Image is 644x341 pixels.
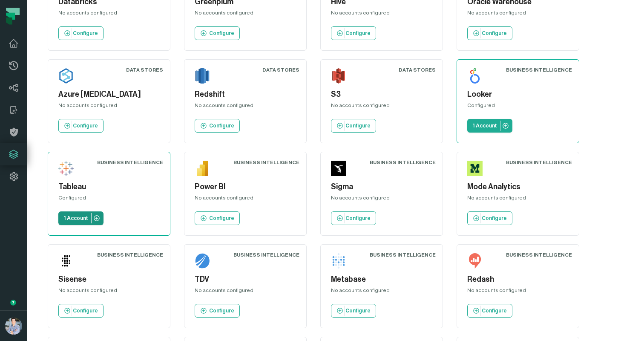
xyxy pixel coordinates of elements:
div: No accounts configured [331,287,432,297]
div: No accounts configured [195,287,296,297]
p: Configure [73,307,98,314]
img: Redshift [195,68,210,84]
p: 1 Account [472,122,497,129]
div: Business Intelligence [370,159,436,166]
div: Business Intelligence [506,251,572,258]
div: Business Intelligence [233,251,299,258]
h5: Looker [467,89,569,100]
p: Configure [73,30,98,37]
h5: Redshift [195,89,296,100]
div: Data Stores [262,66,299,73]
a: 1 Account [58,211,103,225]
a: 1 Account [467,119,512,133]
a: Configure [58,119,103,133]
a: Configure [58,304,103,318]
img: Tableau [58,161,74,176]
img: TDV [195,253,210,269]
div: No accounts configured [58,102,160,112]
img: Power BI [195,161,210,176]
p: Configure [73,122,98,129]
p: Configure [209,215,234,222]
h5: Sisense [58,274,160,285]
h5: Redash [467,274,569,285]
div: Data Stores [126,66,163,73]
div: No accounts configured [58,9,160,20]
h5: Azure [MEDICAL_DATA] [58,89,160,100]
div: No accounts configured [467,287,569,297]
a: Configure [195,304,240,318]
img: Redash [467,253,483,269]
div: Business Intelligence [233,159,299,166]
div: No accounts configured [195,9,296,20]
div: Configured [58,194,160,205]
a: Configure [331,304,376,318]
p: Configure [209,122,234,129]
div: Business Intelligence [370,251,436,258]
img: Mode Analytics [467,161,483,176]
div: Data Stores [399,66,436,73]
div: Configured [467,102,569,112]
div: No accounts configured [195,194,296,205]
div: Business Intelligence [506,66,572,73]
a: Configure [195,119,240,133]
h5: Tableau [58,181,160,193]
div: Business Intelligence [97,159,163,166]
div: No accounts configured [467,9,569,20]
div: No accounts configured [467,194,569,205]
a: Configure [331,26,376,40]
a: Configure [195,26,240,40]
img: avatar of Alon Nafta [5,318,22,335]
h5: Metabase [331,274,432,285]
p: Configure [482,307,507,314]
a: Configure [331,211,376,225]
a: Configure [331,119,376,133]
p: Configure [482,30,507,37]
img: Looker [467,68,483,84]
h5: TDV [195,274,296,285]
img: Sigma [331,161,346,176]
p: 1 Account [63,215,88,222]
div: Business Intelligence [97,251,163,258]
div: Business Intelligence [506,159,572,166]
a: Configure [58,26,103,40]
div: No accounts configured [58,287,160,297]
p: Configure [209,30,234,37]
div: No accounts configured [195,102,296,112]
img: Metabase [331,253,346,269]
p: Configure [345,122,371,129]
div: No accounts configured [331,9,432,20]
p: Configure [482,215,507,222]
p: Configure [345,30,371,37]
a: Configure [467,26,512,40]
h5: Power BI [195,181,296,193]
h5: S3 [331,89,432,100]
div: No accounts configured [331,194,432,205]
p: Configure [345,215,371,222]
h5: Sigma [331,181,432,193]
div: No accounts configured [331,102,432,112]
a: Configure [467,211,512,225]
a: Configure [467,304,512,318]
div: Tooltip anchor [9,299,17,306]
img: Sisense [58,253,74,269]
h5: Mode Analytics [467,181,569,193]
img: Azure Synapse [58,68,74,84]
a: Configure [195,211,240,225]
p: Configure [209,307,234,314]
img: S3 [331,68,346,84]
p: Configure [345,307,371,314]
